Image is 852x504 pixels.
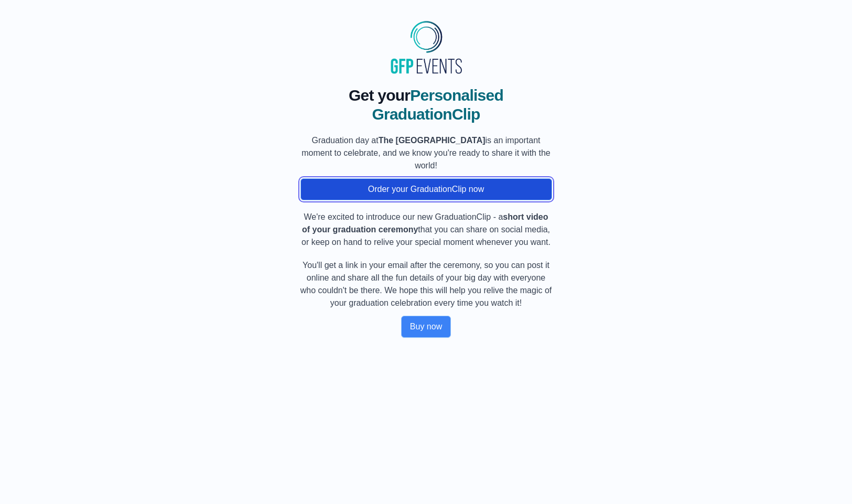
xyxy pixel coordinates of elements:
button: Buy now [401,316,451,338]
img: MyGraduationClip [387,17,466,78]
b: short video of your graduation ceremony [302,212,548,234]
span: Get your [349,87,410,104]
span: Personalised GraduationClip [372,87,503,123]
p: We're excited to introduce our new GraduationClip - a that you can share on social media, or keep... [300,211,552,249]
p: You'll get a link in your email after the ceremony, so you can post it online and share all the f... [300,259,552,309]
button: Order your GraduationClip now [300,178,552,200]
b: The [GEOGRAPHIC_DATA] [379,136,486,145]
p: Graduation day at is an important moment to celebrate, and we know you're ready to share it with ... [300,134,552,172]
